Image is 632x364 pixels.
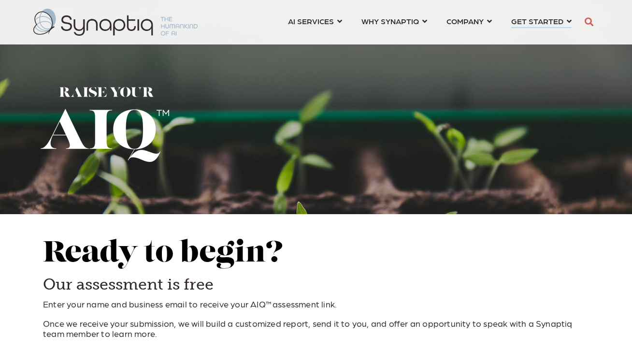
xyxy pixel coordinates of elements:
[446,12,492,30] a: COMPANY
[43,238,589,270] h2: Ready to begin?
[41,87,169,162] img: Raise Your AIQ™
[278,5,581,40] nav: menu
[511,12,572,30] a: GET STARTED
[43,299,589,309] p: Enter your name and business email to receive your AIQ™assessment link.
[43,275,589,295] h3: Our assessment is free
[361,12,427,30] a: WHY SYNAPTIQ
[288,12,342,30] a: AI SERVICES
[43,318,589,339] p: Once we receive your submission, we will build a customized report, send it to you, and offer an ...
[361,15,419,28] span: WHY SYNAPTIQ
[33,9,198,36] img: synaptiq logo-2
[446,15,484,28] span: COMPANY
[511,15,563,28] span: GET STARTED
[288,15,334,28] span: AI SERVICES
